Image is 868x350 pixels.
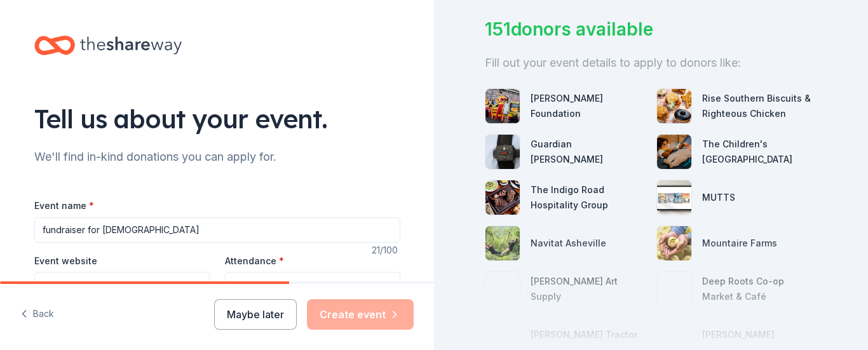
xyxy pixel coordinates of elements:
[657,89,691,123] img: photo for Rise Southern Biscuits & Righteous Chicken
[34,272,210,297] input: https://www...
[34,217,400,243] input: Spring Fundraiser
[34,147,400,167] div: We'll find in-kind donations you can apply for.
[485,16,817,43] div: 151 donors available
[214,299,297,330] button: Maybe later
[702,137,818,167] div: The Children's [GEOGRAPHIC_DATA]
[34,255,97,267] label: Event website
[20,301,54,328] button: Back
[485,180,520,215] img: photo for The Indigo Road Hospitality Group
[702,190,735,205] div: MUTTS
[225,272,400,297] input: 20
[657,135,691,169] img: photo for The Children's Museum of Wilmington
[531,182,646,213] div: The Indigo Road Hospitality Group
[34,199,94,212] label: Event name
[225,255,284,267] label: Attendance
[531,137,646,167] div: Guardian [PERSON_NAME]
[485,89,520,123] img: photo for Joey Logano Foundation
[34,101,400,137] div: Tell us about your event.
[485,53,817,73] div: Fill out your event details to apply to donors like:
[372,243,400,258] div: 21 /100
[531,91,646,121] div: [PERSON_NAME] Foundation
[485,135,520,169] img: photo for Guardian Angel Device
[702,91,818,121] div: Rise Southern Biscuits & Righteous Chicken
[657,180,691,215] img: photo for MUTTS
